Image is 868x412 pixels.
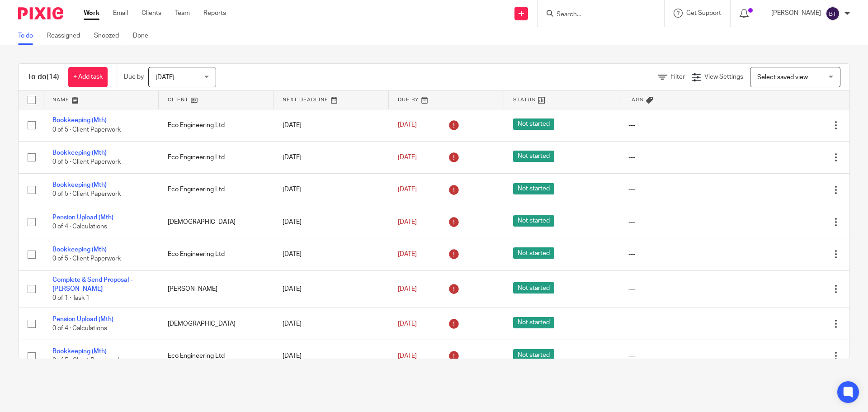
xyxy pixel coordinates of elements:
span: Not started [513,215,554,227]
span: 0 of 5 · Client Paperwork [52,127,121,133]
a: Pension Upload (Mth) [52,316,113,322]
span: View Settings [704,74,743,80]
span: Select saved view [757,74,808,81]
span: [DATE] [398,154,417,161]
span: 0 of 5 · Client Paperwork [52,191,121,198]
div: --- [628,185,726,194]
div: --- [628,121,726,130]
td: [PERSON_NAME] [159,270,274,308]
a: + Add task [68,67,108,87]
a: Complete & Send Proposal - [PERSON_NAME] [52,277,132,292]
a: Reassigned [47,27,87,45]
a: Done [133,27,155,45]
span: Not started [513,282,554,294]
td: Eco Engineering Ltd [159,238,274,270]
span: Not started [513,118,554,130]
span: Not started [513,151,554,162]
td: [DATE] [274,340,389,372]
span: [DATE] [398,321,417,327]
span: [DATE] [398,286,417,292]
div: --- [628,218,726,227]
a: Clients [142,9,161,18]
a: Bookkeeping (Mth) [52,117,107,123]
div: --- [628,153,726,162]
td: Eco Engineering Ltd [159,141,274,173]
p: Due by [124,72,144,81]
td: [DATE] [274,141,389,173]
td: [DATE] [274,308,389,340]
span: 0 of 5 · Client Paperwork [52,358,121,364]
span: 0 of 5 · Client Paperwork [52,159,121,165]
div: --- [628,250,726,259]
a: Pension Upload (Mth) [52,214,113,221]
span: Tags [628,97,644,102]
span: Not started [513,183,554,194]
div: --- [628,351,726,360]
span: [DATE] [398,219,417,225]
td: Eco Engineering Ltd [159,340,274,372]
span: Get Support [686,10,721,16]
div: --- [628,319,726,328]
span: [DATE] [398,251,417,257]
img: Pixie [18,7,63,19]
span: [DATE] [398,353,417,359]
span: Not started [513,317,554,328]
a: To do [18,27,40,45]
span: [DATE] [156,74,175,81]
a: Bookkeeping (Mth) [52,246,107,253]
td: Eco Engineering Ltd [159,109,274,141]
span: 0 of 4 · Calculations [52,223,107,230]
td: [DEMOGRAPHIC_DATA] [159,308,274,340]
td: [DATE] [274,109,389,141]
span: Not started [513,349,554,360]
span: Not started [513,247,554,259]
img: svg%3E [826,6,840,21]
span: 0 of 1 · Task 1 [52,295,90,302]
span: 0 of 5 · Client Paperwork [52,256,121,262]
a: Bookkeeping (Mth) [52,348,107,355]
a: Team [175,9,190,18]
a: Reports [203,9,226,18]
span: (14) [47,73,59,81]
td: [DATE] [274,270,389,308]
td: [DATE] [274,206,389,238]
input: Search [556,11,637,19]
td: Eco Engineering Ltd [159,174,274,206]
a: Work [84,9,99,18]
td: [DEMOGRAPHIC_DATA] [159,206,274,238]
span: 0 of 4 · Calculations [52,325,107,331]
span: [DATE] [398,122,417,128]
span: [DATE] [398,186,417,193]
a: Bookkeeping (Mth) [52,150,107,156]
td: [DATE] [274,174,389,206]
div: --- [628,284,726,294]
td: [DATE] [274,238,389,270]
h1: To do [28,72,59,82]
a: Email [113,9,128,18]
span: Filter [670,74,685,80]
a: Bookkeeping (Mth) [52,182,107,188]
a: Snoozed [94,27,126,45]
p: [PERSON_NAME] [771,9,821,18]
